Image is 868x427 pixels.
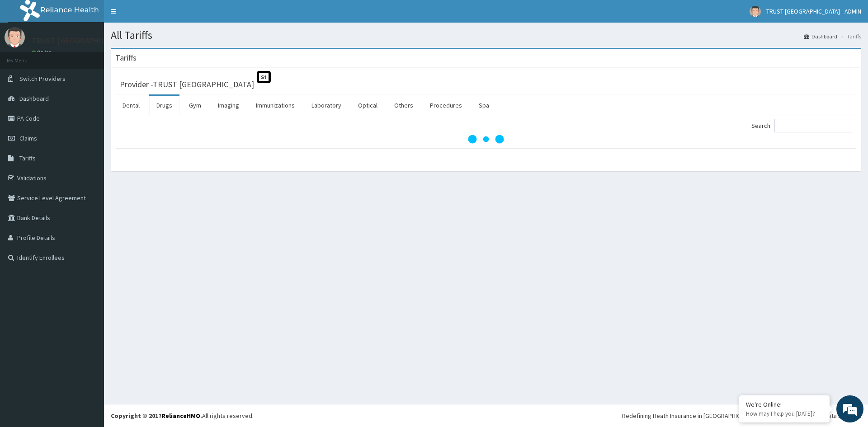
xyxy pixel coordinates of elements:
input: Search: [774,119,852,132]
a: Dashboard [804,33,837,40]
h1: All Tariffs [111,29,861,41]
img: User Image [5,27,25,47]
li: Tariffs [838,33,861,40]
a: Gym [182,96,208,115]
span: Tariffs [19,154,36,162]
div: We're Online! [746,400,823,408]
a: Online [32,49,53,56]
h3: Provider - TRUST [GEOGRAPHIC_DATA] [120,80,254,89]
h3: Tariffs [115,54,137,62]
p: How may I help you today? [746,410,823,418]
div: Redefining Heath Insurance in [GEOGRAPHIC_DATA] using Telemedicine and Data Science! [622,411,861,420]
footer: All rights reserved. [104,404,868,427]
a: Immunizations [249,96,302,115]
a: Optical [351,96,385,115]
a: Procedures [423,96,469,115]
a: Laboratory [304,96,349,115]
span: TRUST [GEOGRAPHIC_DATA] - ADMIN [766,7,861,15]
a: RelianceHMO [161,412,200,420]
p: TRUST [GEOGRAPHIC_DATA] - ADMIN [32,37,161,45]
a: Drugs [149,96,179,115]
svg: audio-loading [468,121,504,157]
label: Search: [751,119,852,132]
span: St [257,71,271,83]
a: Imaging [211,96,246,115]
strong: Copyright © 2017 . [111,412,202,420]
span: Dashboard [19,94,49,103]
span: Switch Providers [19,75,66,83]
a: Others [387,96,420,115]
span: Claims [19,134,37,142]
a: Dental [115,96,147,115]
a: Spa [472,96,496,115]
img: User Image [750,6,761,17]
